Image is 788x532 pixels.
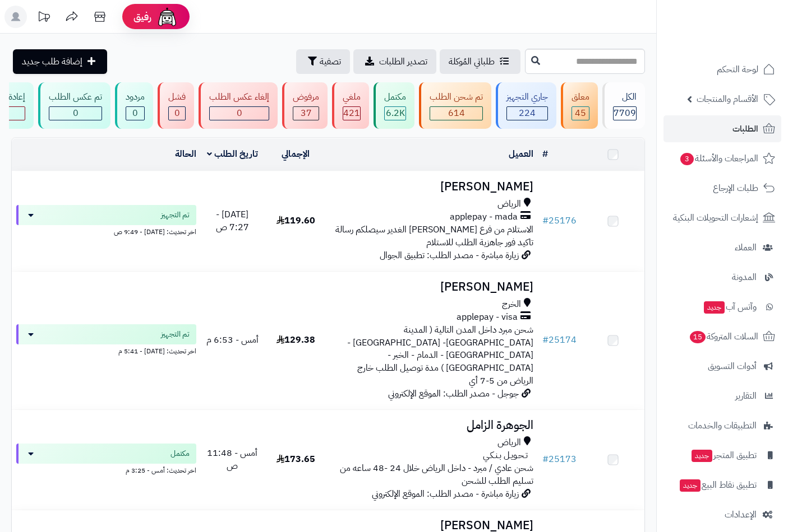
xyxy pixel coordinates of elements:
span: تطبيق نقاط البيع [679,477,757,493]
div: 0 [126,107,144,120]
span: رفيق [133,10,151,24]
span: تـحـويـل بـنـكـي [483,449,528,462]
span: المدونة [732,269,757,285]
span: زيارة مباشرة - مصدر الطلب: الموقع الإلكتروني [372,487,519,501]
span: الخرج [502,298,521,311]
span: أمس - 11:48 ص [207,446,257,473]
span: تصفية [320,55,341,68]
a: إلغاء عكس الطلب 0 [196,82,280,129]
span: 224 [519,106,536,120]
span: 45 [575,106,586,120]
a: طلبات الإرجاع [663,175,781,202]
span: [DATE] - 7:27 ص [216,208,249,234]
span: 6.2K [386,106,405,120]
span: # [542,452,549,466]
span: أدوات التسويق [708,358,757,374]
a: مردود 0 [113,82,155,129]
a: #25174 [542,333,577,347]
a: العميل [509,147,533,161]
span: التطبيقات والخدمات [688,418,757,433]
span: تم التجهيز [161,209,190,221]
span: applepay - mada [450,211,518,223]
div: اخر تحديث: أمس - 3:25 م [16,464,196,475]
span: 0 [132,106,138,120]
a: فشل 0 [155,82,196,129]
span: الطلبات [732,121,758,137]
span: 0 [237,106,242,120]
span: # [542,333,549,347]
div: فشل [168,91,186,104]
span: السلات المتروكة [689,329,758,344]
span: الرياض [497,436,521,449]
div: تم عكس الطلب [49,91,102,104]
span: الرياض [497,198,521,211]
a: السلات المتروكة15 [663,323,781,350]
h3: [PERSON_NAME] [332,180,534,193]
a: #25173 [542,452,577,466]
span: 614 [448,106,465,120]
a: تطبيق نقاط البيعجديد [663,472,781,498]
span: تصدير الطلبات [379,55,427,68]
a: معلق 45 [559,82,600,129]
a: العملاء [663,234,781,261]
div: 0 [49,107,102,120]
div: مردود [126,91,145,104]
span: شحن عادي / مبرد - داخل الرياض خلال 24 -48 ساعه من تسليم الطلب للشحن [340,461,533,488]
span: جديد [692,450,712,462]
div: مكتمل [384,91,406,104]
span: المراجعات والأسئلة [679,151,758,166]
a: طلباتي المُوكلة [440,49,520,74]
a: إشعارات التحويلات البنكية [663,204,781,231]
div: ملغي [343,91,361,104]
h3: [PERSON_NAME] [332,519,534,532]
span: جديد [704,301,725,314]
a: تحديثات المنصة [30,6,58,31]
span: جوجل - مصدر الطلب: الموقع الإلكتروني [388,387,519,400]
a: تم شحن الطلب 614 [417,82,494,129]
span: العملاء [735,240,757,255]
a: تاريخ الطلب [207,147,258,161]
span: 7709 [614,106,636,120]
div: 0 [169,107,185,120]
span: الإعدادات [725,507,757,522]
div: اخر تحديث: [DATE] - 9:49 ص [16,225,196,237]
span: مكتمل [170,448,190,459]
div: الكل [613,91,637,104]
span: تطبيق المتجر [690,447,757,463]
a: المراجعات والأسئلة3 [663,145,781,172]
a: تصدير الطلبات [353,49,436,74]
a: التطبيقات والخدمات [663,412,781,439]
span: أمس - 6:53 م [206,333,259,347]
span: لوحة التحكم [717,62,758,77]
a: لوحة التحكم [663,56,781,83]
a: المدونة [663,264,781,291]
div: 421 [343,107,360,120]
a: التقارير [663,382,781,409]
a: تطبيق المتجرجديد [663,442,781,469]
h3: [PERSON_NAME] [332,281,534,293]
button: تصفية [296,49,350,74]
a: # [542,147,548,161]
div: معلق [572,91,589,104]
span: 0 [174,106,180,120]
a: #25176 [542,214,577,227]
a: الإجمالي [282,147,310,161]
span: 129.38 [277,333,315,347]
span: طلبات الإرجاع [713,180,758,196]
span: # [542,214,549,227]
span: 15 [689,330,707,344]
span: طلباتي المُوكلة [449,55,495,68]
a: جاري التجهيز 224 [494,82,559,129]
span: 421 [343,106,360,120]
span: التقارير [735,388,757,404]
span: شحن مبرد داخل المدن التالية ( المدينة [GEOGRAPHIC_DATA]- [GEOGRAPHIC_DATA] - [GEOGRAPHIC_DATA] - ... [347,323,533,388]
span: 0 [73,106,79,120]
span: 119.60 [277,214,315,227]
a: الإعدادات [663,501,781,528]
span: 3 [680,152,694,166]
a: وآتس آبجديد [663,293,781,320]
a: الحالة [175,147,196,161]
span: الأقسام والمنتجات [697,91,758,107]
div: 614 [430,107,482,120]
span: إضافة طلب جديد [22,55,82,68]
